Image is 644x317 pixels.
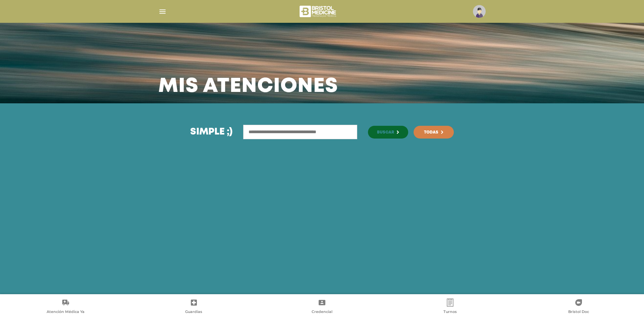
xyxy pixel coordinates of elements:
a: Todas [414,126,454,139]
span: Credencial [312,309,332,315]
a: Bristol Doc [515,299,643,316]
span: ;) [227,128,232,136]
span: Atención Médica Ya [47,309,85,315]
span: Turnos [443,309,457,315]
span: Bristol Doc [568,309,589,315]
span: Buscar [377,130,394,135]
img: profile-placeholder.svg [473,5,486,18]
span: Todas [424,130,438,135]
span: Guardias [185,309,202,315]
a: Turnos [386,299,514,316]
img: bristol-medicine-blanco.png [299,3,338,19]
a: Credencial [258,299,386,316]
span: Simple [190,128,225,136]
button: Buscar [368,126,408,139]
a: Guardias [129,299,258,316]
a: Atención Médica Ya [1,299,129,316]
img: Cober_menu-lines-white.svg [158,7,167,16]
h3: Mis atenciones [158,78,338,95]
